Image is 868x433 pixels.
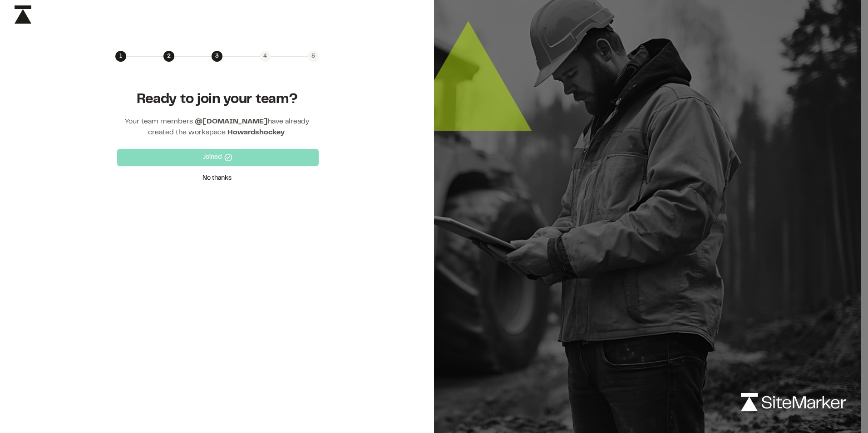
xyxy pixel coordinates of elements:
[115,91,319,109] h1: Ready to join your team?
[163,51,174,62] div: 2
[115,51,126,62] div: 1
[308,51,319,62] div: 5
[117,149,319,166] button: Joined
[260,51,271,62] div: 4
[115,170,319,187] button: No thanks
[15,5,31,24] img: icon-black-rebrand.svg
[741,393,846,411] img: logo-white-rebrand.svg
[212,51,222,62] div: 3
[115,116,319,138] p: Your team members have already created the workspace .
[195,118,268,125] span: @ [DOMAIN_NAME]
[227,129,285,136] span: Howardshockey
